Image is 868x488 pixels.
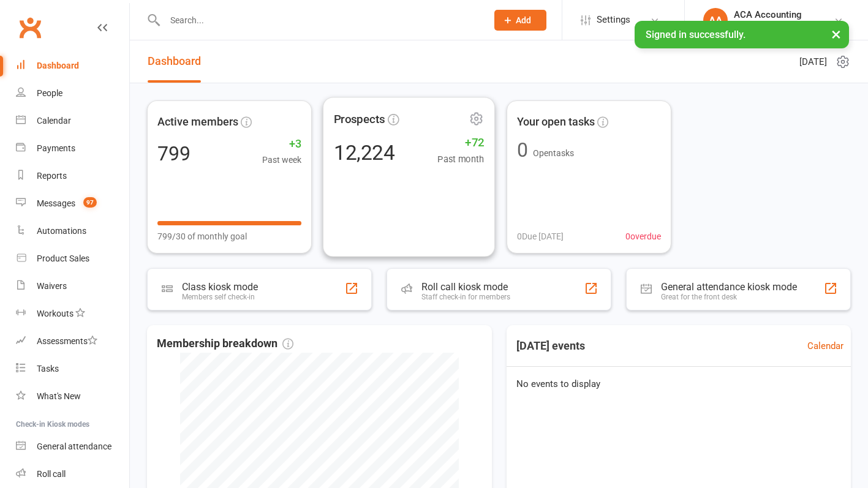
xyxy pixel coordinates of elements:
span: Prospects [334,110,385,129]
a: Payments [16,135,129,162]
a: People [16,80,129,107]
span: [DATE] [799,54,827,69]
div: What's New [37,391,81,401]
div: Staff check-in for members [421,293,510,301]
div: Roll call [37,469,66,479]
button: × [825,21,847,47]
div: ACA Network [734,20,802,31]
div: General attendance [37,441,111,451]
a: Assessments [16,328,129,355]
span: Past month [437,152,484,166]
a: Messages 97 [16,190,129,217]
button: Add [494,10,546,31]
div: Tasks [37,364,59,374]
div: Roll call kiosk mode [421,281,510,293]
span: Active members [157,113,238,131]
div: People [37,88,62,98]
div: Members self check-in [182,293,258,301]
h3: [DATE] events [507,335,595,357]
span: +72 [437,133,484,152]
span: 0 Due [DATE] [517,230,564,243]
div: Class kiosk mode [182,281,258,293]
span: Settings [597,6,630,34]
span: Open tasks [533,148,574,158]
span: Membership breakdown [157,335,293,353]
div: Waivers [37,281,67,291]
span: Past week [262,153,301,167]
div: Assessments [37,336,97,346]
a: Tasks [16,355,129,383]
a: Workouts [16,300,129,328]
div: Automations [37,226,86,236]
span: Your open tasks [517,113,595,131]
span: 97 [83,197,97,208]
a: Dashboard [16,52,129,80]
div: Great for the front desk [661,293,797,301]
div: AA [703,8,728,32]
a: Clubworx [15,12,45,43]
div: Calendar [37,116,71,126]
div: 0 [517,140,528,160]
span: 0 overdue [625,230,661,243]
a: What's New [16,383,129,410]
a: Dashboard [148,40,201,83]
a: Waivers [16,272,129,300]
a: Calendar [807,339,843,353]
input: Search... [161,12,478,29]
div: Dashboard [37,61,79,70]
a: Roll call [16,460,129,488]
span: Add [516,15,531,25]
div: 12,224 [334,142,395,162]
span: Signed in successfully. [646,29,745,40]
a: Calendar [16,107,129,135]
a: Product Sales [16,245,129,272]
a: General attendance kiosk mode [16,433,129,460]
a: Automations [16,217,129,245]
a: Reports [16,162,129,190]
div: ACA Accounting [734,9,802,20]
div: Product Sales [37,253,89,263]
div: No events to display [502,367,856,401]
div: Messages [37,198,75,208]
span: +3 [262,135,301,153]
div: General attendance kiosk mode [661,281,797,293]
div: 799 [157,144,191,163]
span: 799/30 of monthly goal [157,230,247,243]
div: Reports [37,171,67,181]
div: Payments [37,143,75,153]
div: Workouts [37,309,74,318]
